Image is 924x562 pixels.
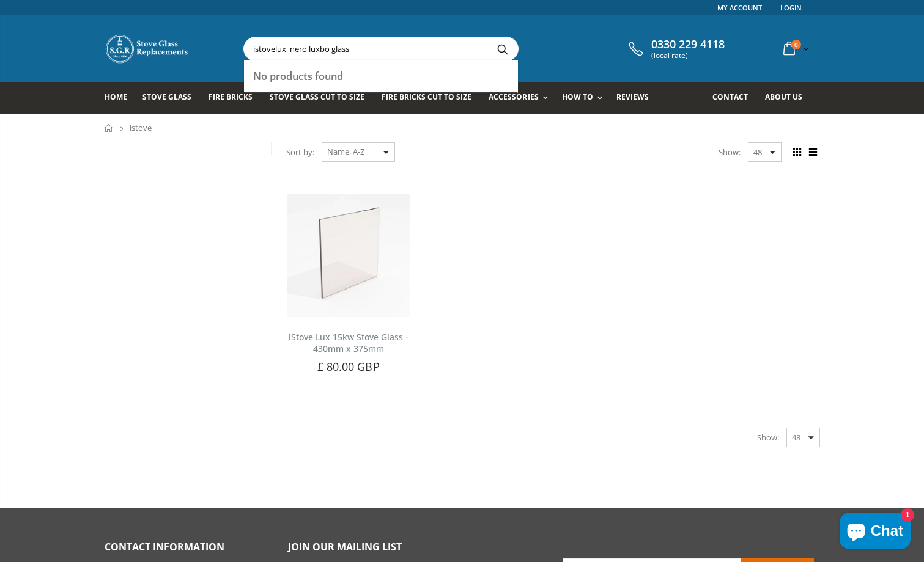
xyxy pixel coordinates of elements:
[287,194,410,317] img: iStove Lux 15kw Stove Glass - 430mm x 375mm
[791,40,801,49] span: 0
[489,92,538,102] span: Accessories
[130,122,152,133] span: istove
[651,38,725,51] span: 0330 229 4118
[270,82,374,114] a: Stove Glass Cut To Size
[288,540,402,553] span: Join our mailing list
[626,38,725,60] a: 0330 229 4118 (local rate)
[757,428,779,447] span: Show:
[562,82,608,114] a: How To
[270,92,364,102] span: Stove Glass Cut To Size
[562,92,593,102] span: How To
[651,51,725,60] span: (local rate)
[616,92,649,102] span: Reviews
[719,142,741,162] span: Show:
[807,145,820,159] span: List view
[105,124,114,132] a: Home
[489,82,553,114] a: Accessories
[244,37,655,60] input: Search your stove brand...
[382,82,481,114] a: Fire Bricks Cut To Size
[105,92,127,102] span: Home
[253,70,508,83] div: No products found
[489,37,517,60] button: Search
[791,145,804,159] span: Grid view
[142,82,201,114] a: Stove Glass
[209,82,262,114] a: Fire Bricks
[286,142,314,163] span: Sort by:
[209,92,253,102] span: Fire Bricks
[382,92,471,102] span: Fire Bricks Cut To Size
[289,331,408,354] a: iStove Lux 15kw Stove Glass - 430mm x 375mm
[616,82,658,114] a: Reviews
[317,359,380,374] span: £ 80.00 GBP
[765,82,811,114] a: About us
[105,82,136,114] a: Home
[765,92,802,102] span: About us
[836,513,914,552] inbox-online-store-chat: Shopify online store chat
[712,82,757,114] a: Contact
[778,37,811,60] a: 0
[142,92,191,102] span: Stove Glass
[105,540,224,553] span: Contact Information
[712,92,748,102] span: Contact
[105,34,190,64] img: Stove Glass Replacement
